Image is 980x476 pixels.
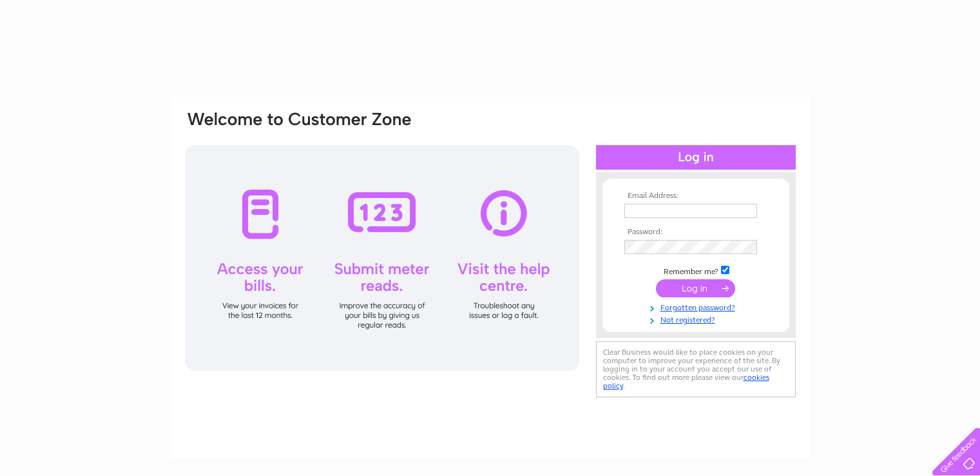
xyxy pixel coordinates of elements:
a: Forgotten password? [624,301,771,313]
input: Submit [656,279,735,297]
div: Clear Business would like to place cookies on your computer to improve your experience of the sit... [596,341,796,397]
th: Password: [621,228,771,237]
th: Email Address: [621,192,771,201]
a: Not registered? [624,313,771,325]
td: Remember me? [621,264,771,277]
a: cookies policy [603,373,769,390]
